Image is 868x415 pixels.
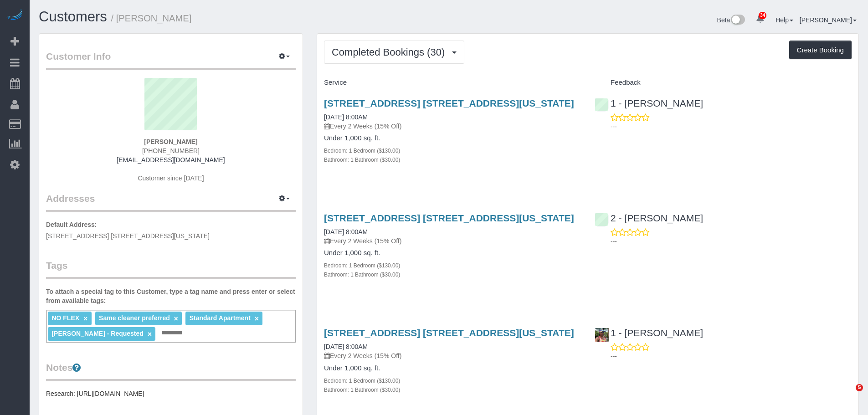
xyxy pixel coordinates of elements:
legend: Notes [46,361,296,381]
a: × [174,315,178,323]
a: Beta [717,16,745,24]
small: / [PERSON_NAME] [111,13,192,23]
h4: Under 1,000 sq. ft. [324,134,581,142]
legend: Customer Info [46,50,296,70]
p: Every 2 Weeks (15% Off) [324,351,581,360]
hm-ph: [PHONE_NUMBER] [142,147,200,154]
a: [STREET_ADDRESS] [STREET_ADDRESS][US_STATE] [324,328,574,338]
p: --- [611,352,852,361]
span: Same cleaner preferred [99,314,170,322]
a: [DATE] 8:00AM [324,343,368,350]
small: Bedroom: 1 Bedroom ($130.00) [324,262,400,269]
span: [STREET_ADDRESS] [STREET_ADDRESS][US_STATE] [46,232,210,240]
h4: Feedback [595,79,852,87]
p: --- [611,122,852,131]
small: Bathroom: 1 Bathroom ($30.00) [324,157,400,163]
img: Automaid Logo [5,9,24,22]
small: Bedroom: 1 Bedroom ($130.00) [324,378,400,384]
p: --- [611,237,852,246]
span: Customer since [DATE] [138,174,204,182]
h4: Under 1,000 sq. ft. [324,249,581,257]
a: 1 - [PERSON_NAME] [595,98,703,108]
span: NO FLEX [51,314,79,322]
img: New interface [730,15,745,26]
a: [STREET_ADDRESS] [STREET_ADDRESS][US_STATE] [324,213,574,223]
small: Bathroom: 1 Bathroom ($30.00) [324,387,400,393]
small: Bathroom: 1 Bathroom ($30.00) [324,272,400,278]
iframe: Intercom live chat [837,384,859,406]
legend: Tags [46,259,296,279]
a: × [148,330,152,338]
h4: Service [324,79,581,87]
a: Help [776,16,793,24]
a: [DATE] 8:00AM [324,113,368,121]
a: × [255,315,259,323]
button: Completed Bookings (30) [324,41,464,64]
a: 2 - [PERSON_NAME] [595,213,703,223]
a: [PERSON_NAME] [800,16,857,24]
a: × [83,315,87,323]
a: [EMAIL_ADDRESS][DOMAIN_NAME] [117,156,225,164]
span: [PERSON_NAME] - Requested [51,330,143,337]
span: 34 [759,12,766,19]
strong: [PERSON_NAME] [144,138,197,145]
a: [DATE] 8:00AM [324,228,368,236]
span: 5 [856,384,863,391]
a: 34 [751,9,769,29]
a: Customers [39,9,107,25]
label: To attach a special tag to this Customer, type a tag name and press enter or select from availabl... [46,287,296,305]
small: Bedroom: 1 Bedroom ($130.00) [324,148,400,154]
label: Default Address: [46,220,97,229]
pre: Research: [URL][DOMAIN_NAME] [46,389,296,398]
p: Every 2 Weeks (15% Off) [324,122,581,131]
h4: Under 1,000 sq. ft. [324,364,581,372]
span: Standard Apartment [190,314,251,322]
p: Every 2 Weeks (15% Off) [324,236,581,246]
a: 1 - [PERSON_NAME] [595,328,703,338]
img: 1 - Mandy Williams [595,328,609,342]
a: [STREET_ADDRESS] [STREET_ADDRESS][US_STATE] [324,98,574,108]
span: Completed Bookings (30) [332,46,449,58]
button: Create Booking [789,41,852,60]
